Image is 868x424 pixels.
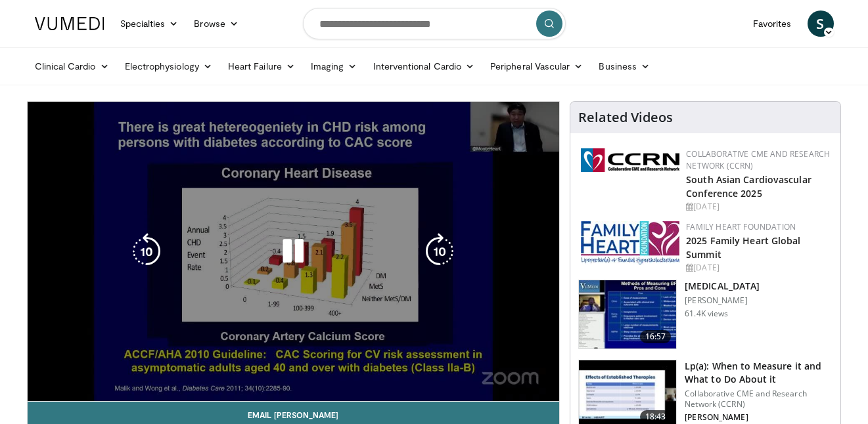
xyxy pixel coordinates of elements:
p: Collaborative CME and Research Network (CCRN) [685,389,833,410]
video-js: Video Player [28,102,560,402]
input: Search topics, interventions [303,8,566,39]
a: S [808,11,834,37]
h3: Lp(a): When to Measure it and What to Do About it [685,360,833,386]
a: Imaging [303,53,365,79]
img: VuMedi Logo [35,17,104,30]
a: South Asian Cardiovascular Conference 2025 [686,173,811,200]
a: 16:57 [MEDICAL_DATA] [PERSON_NAME] 61.4K views [578,280,833,349]
span: 16:57 [640,330,672,343]
img: a92b9a22-396b-4790-a2bb-5028b5f4e720.150x105_q85_crop-smart_upscale.jpg [579,280,676,349]
div: [DATE] [686,262,830,274]
a: Business [591,53,658,79]
h3: [MEDICAL_DATA] [685,280,760,293]
p: [PERSON_NAME] [685,412,833,423]
a: Clinical Cardio [27,53,117,79]
a: Collaborative CME and Research Network (CCRN) [686,148,830,171]
a: Electrophysiology [117,53,220,79]
a: Heart Failure [220,53,303,79]
img: a04ee3ba-8487-4636-b0fb-5e8d268f3737.png.150x105_q85_autocrop_double_scale_upscale_version-0.2.png [581,148,679,172]
a: Specialties [112,11,187,37]
a: Peripheral Vascular [482,53,591,79]
a: Interventional Cardio [365,53,483,79]
a: Family Heart Foundation [686,221,796,232]
a: Favorites [745,11,800,37]
span: 18:43 [640,410,672,423]
p: 61.4K views [685,308,728,319]
img: 96363db5-6b1b-407f-974b-715268b29f70.jpeg.150x105_q85_autocrop_double_scale_upscale_version-0.2.jpg [581,221,679,265]
a: Browse [186,11,246,37]
a: 2025 Family Heart Global Summit [686,234,800,261]
div: [DATE] [686,201,830,213]
p: [PERSON_NAME] [685,295,760,306]
h4: Related Videos [578,110,673,125]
